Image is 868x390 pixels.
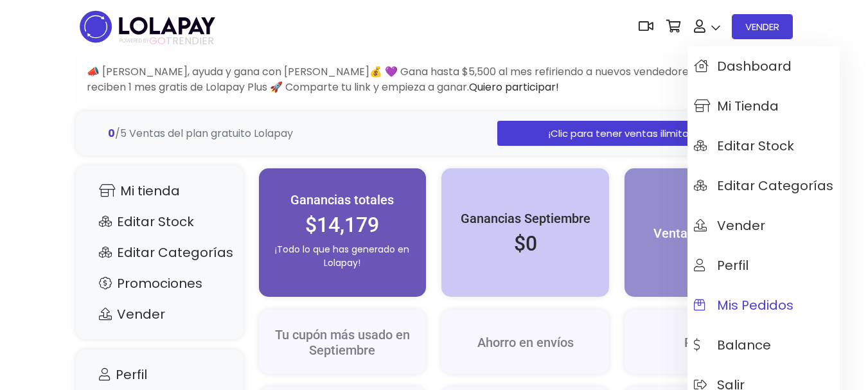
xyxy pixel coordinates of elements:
[637,335,779,350] h5: Reviews
[89,271,231,296] a: Promociones
[687,285,840,325] a: Mis pedidos
[694,139,794,153] span: Editar Stock
[89,302,231,326] a: Vender
[272,243,414,270] p: ¡Todo lo que has generado en Lolapay!
[87,64,777,94] span: 📣 [PERSON_NAME], ayuda y gana con [PERSON_NAME]💰 💜 Gana hasta $5,500 al mes refiriendo a nuevos v...
[120,35,214,47] span: TRENDIER
[497,121,760,146] a: ¡Clic para tener ventas ilimitadas!
[637,226,779,241] h5: Ventas Septiembre
[694,59,792,73] span: Dashboard
[694,338,771,352] span: Balance
[272,327,414,358] h5: Tu cupón más usado en Septiembre
[108,126,293,141] span: /5 Ventas del plan gratuito Lolapay
[694,99,779,113] span: Mi tienda
[687,206,840,245] a: Vender
[76,6,219,47] img: logo
[694,218,765,233] span: Vender
[694,298,793,312] span: Mis pedidos
[687,126,840,166] a: Editar Stock
[89,179,231,203] a: Mi tienda
[454,211,596,226] h5: Ganancias Septiembre
[120,37,149,44] span: POWERED BY
[694,258,748,272] span: Perfil
[732,14,793,39] a: VENDER
[108,126,115,141] strong: 0
[89,209,231,234] a: Editar Stock
[454,335,596,350] h5: Ahorro en envíos
[272,213,414,237] h2: $14,179
[89,240,231,265] a: Editar Categorías
[687,325,840,365] a: Balance
[149,33,166,48] span: GO
[687,46,840,86] a: Dashboard
[469,80,559,94] a: Quiero participar!
[687,166,840,206] a: Editar Categorías
[687,86,840,126] a: Mi tienda
[272,192,414,208] h5: Ganancias totales
[687,245,840,285] a: Perfil
[454,231,596,256] h2: $0
[89,362,231,387] a: Perfil
[694,179,833,193] span: Editar Categorías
